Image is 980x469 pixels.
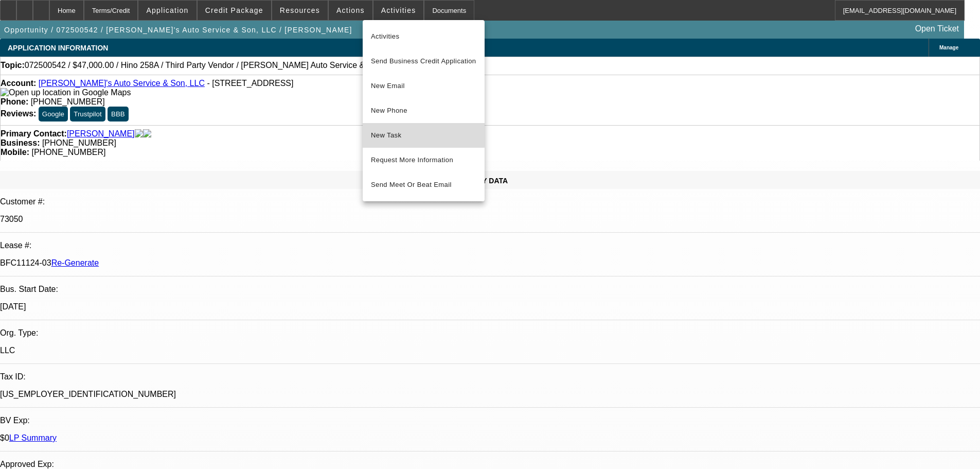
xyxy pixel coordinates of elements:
span: Request More Information [371,154,476,166]
span: Send Business Credit Application [371,55,476,67]
span: Activities [371,30,476,43]
span: New Task [371,129,476,142]
span: Send Meet Or Beat Email [371,179,476,191]
span: New Phone [371,105,476,117]
span: New Email [371,80,476,92]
